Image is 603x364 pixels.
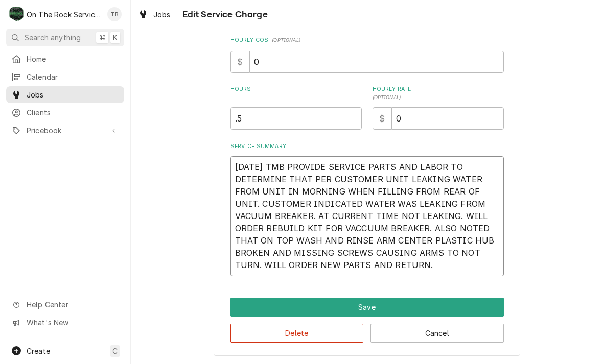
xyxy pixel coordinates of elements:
[373,85,504,130] div: [object Object]
[6,122,124,139] a: Go to Pricebook
[107,7,122,21] div: TB
[373,107,391,130] div: $
[27,125,104,136] span: Pricebook
[27,89,119,100] span: Jobs
[27,299,118,310] span: Help Center
[99,32,106,43] span: ⌘
[27,71,119,82] span: Calendar
[6,68,124,85] a: Calendar
[373,94,401,100] span: ( optional )
[373,85,504,102] label: Hourly Rate
[230,85,362,130] div: [object Object]
[25,32,81,43] span: Search anything
[179,8,268,21] span: Edit Service Charge
[230,317,504,343] div: Button Group Row
[6,104,124,121] a: Clients
[107,7,122,21] div: Todd Brady's Avatar
[272,37,300,43] span: ( optional )
[230,298,504,317] button: Save
[230,142,504,276] div: Service Summary
[230,142,504,151] label: Service Summary
[27,54,119,64] span: Home
[6,51,124,67] a: Home
[6,29,124,46] button: Search anything⌘K
[230,324,364,343] button: Delete
[230,156,504,276] textarea: [DATE] TMB PROVIDE SERVICE PARTS AND LABOR TO DETERMINE THAT PER CUSTOMER UNIT LEAKING WATER FROM...
[112,346,118,356] span: C
[230,51,249,73] div: $
[9,7,24,21] div: O
[153,9,171,20] span: Jobs
[370,324,504,343] button: Cancel
[27,9,102,20] div: On The Rock Services
[6,86,124,103] a: Jobs
[27,107,119,118] span: Clients
[9,7,24,21] div: On The Rock Services's Avatar
[230,85,362,102] label: Hours
[230,36,504,44] label: Hourly Cost
[230,36,504,72] div: Hourly Cost
[230,298,504,317] div: Button Group Row
[6,296,124,313] a: Go to Help Center
[6,314,124,331] a: Go to What's New
[27,347,50,355] span: Create
[27,317,118,328] span: What's New
[230,298,504,343] div: Button Group
[113,32,118,43] span: K
[134,6,175,23] a: Jobs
